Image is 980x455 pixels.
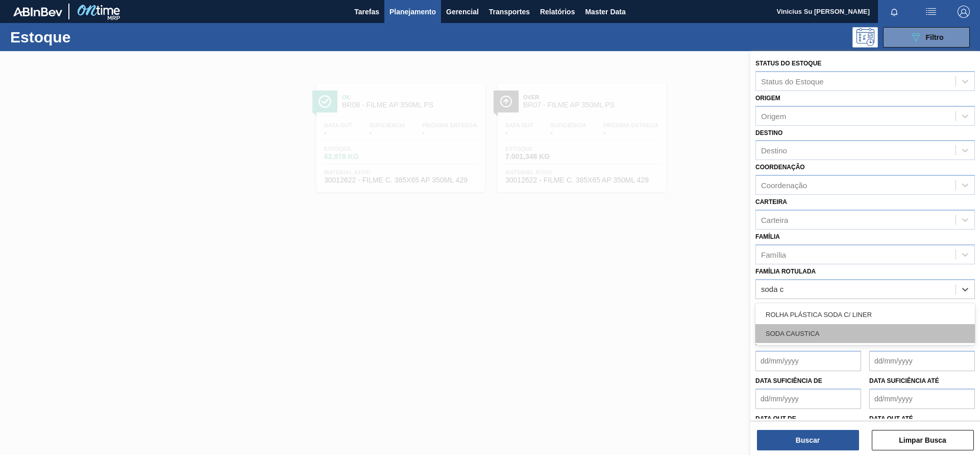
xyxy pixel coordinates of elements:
[761,146,787,155] div: Destino
[761,111,786,120] div: Origem
[761,181,807,190] div: Coordenação
[755,305,975,324] div: ROLHA PLÁSTICA SODA C/ LINER
[10,31,163,43] h1: Estoque
[869,389,975,409] input: dd/mm/yyyy
[489,6,530,18] span: Transportes
[446,6,479,18] span: Gerencial
[755,198,787,206] label: Carteira
[755,129,782,136] label: Destino
[755,60,821,67] label: Status do Estoque
[540,6,575,18] span: Relatórios
[755,233,780,240] label: Família
[755,268,816,275] label: Família Rotulada
[585,6,625,18] span: Master Data
[755,95,780,102] label: Origem
[755,324,975,343] div: SODA CAUSTICA
[755,303,806,310] label: Material ativo
[883,27,970,48] button: Filtro
[878,5,911,19] button: Notificações
[13,7,62,16] img: TNhmsLtSVTkK8tSr43FrP2fwEKptu5GPRR3wAAAABJRU5ErkJggg==
[755,415,796,422] label: Data out de
[869,377,939,384] label: Data suficiência até
[869,351,975,371] input: dd/mm/yyyy
[354,6,379,18] span: Tarefas
[755,351,861,371] input: dd/mm/yyyy
[755,389,861,409] input: dd/mm/yyyy
[761,250,786,259] div: Família
[958,6,970,18] img: Logout
[926,33,944,41] span: Filtro
[925,6,937,18] img: userActions
[389,6,436,18] span: Planejamento
[761,215,788,224] div: Carteira
[761,77,824,85] div: Status do Estoque
[869,415,913,422] label: Data out até
[755,377,822,384] label: Data suficiência de
[852,27,878,48] div: Pogramando: nenhum usuário selecionado
[755,164,805,171] label: Coordenação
